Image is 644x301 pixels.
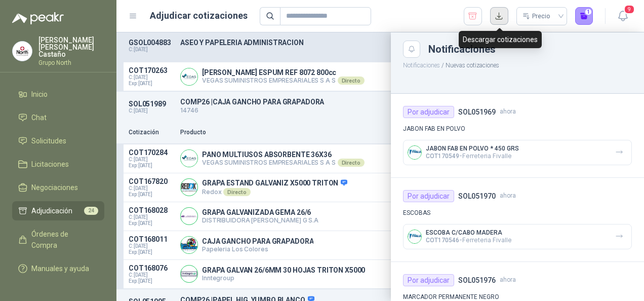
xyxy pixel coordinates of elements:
[403,41,420,58] button: Close
[403,124,632,134] p: JABON FAB EN POLVO
[403,62,440,69] button: Notificaciones
[458,275,496,286] h4: SOL051976
[426,152,519,160] p: - Ferreteria Fivalle
[426,236,512,244] p: - Ferreteria Fivalle
[403,274,454,286] div: Por adjudicar
[426,145,519,152] p: JABON FAB EN POLVO * 450 GRS
[13,42,32,61] img: Company Logo
[426,237,459,244] span: COT170546
[500,107,516,117] span: ahora
[522,9,552,24] div: Precio
[31,135,66,146] span: Solicitudes
[31,229,95,251] span: Órdenes de Compra
[391,58,644,70] p: / Nuevas cotizaciones
[31,159,69,170] span: Licitaciones
[458,191,496,202] h4: SOL051970
[12,259,104,278] a: Manuales y ayuda
[31,263,89,274] span: Manuales y ayuda
[12,131,104,150] a: Solicitudes
[403,190,454,202] div: Por adjudicar
[575,7,593,25] button: 1
[624,5,635,14] span: 9
[428,44,632,54] div: Notificaciones
[12,12,64,24] img: Logo peakr
[403,106,454,118] div: Por adjudicar
[38,60,104,66] p: Grupo North
[31,112,47,123] span: Chat
[12,201,104,220] a: Adjudicación24
[12,178,104,197] a: Negociaciones
[84,207,98,215] span: 24
[12,108,104,127] a: Chat
[31,89,48,100] span: Inicio
[31,182,78,193] span: Negociaciones
[12,85,104,104] a: Inicio
[31,205,72,216] span: Adjudicación
[500,275,516,285] span: ahora
[38,36,104,58] p: [PERSON_NAME] [PERSON_NAME] Castaño
[408,230,421,243] img: Company Logo
[426,229,512,236] p: ESCOBA C/CABO MADERA
[426,153,459,160] span: COT170549
[459,31,542,48] div: Descargar cotizaciones
[500,191,516,201] span: ahora
[458,106,496,118] h4: SOL051969
[614,7,632,25] button: 9
[403,208,632,218] p: ESCOBAS
[12,155,104,174] a: Licitaciones
[150,9,248,23] h1: Adjudicar cotizaciones
[12,224,104,255] a: Órdenes de Compra
[408,146,421,159] img: Company Logo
